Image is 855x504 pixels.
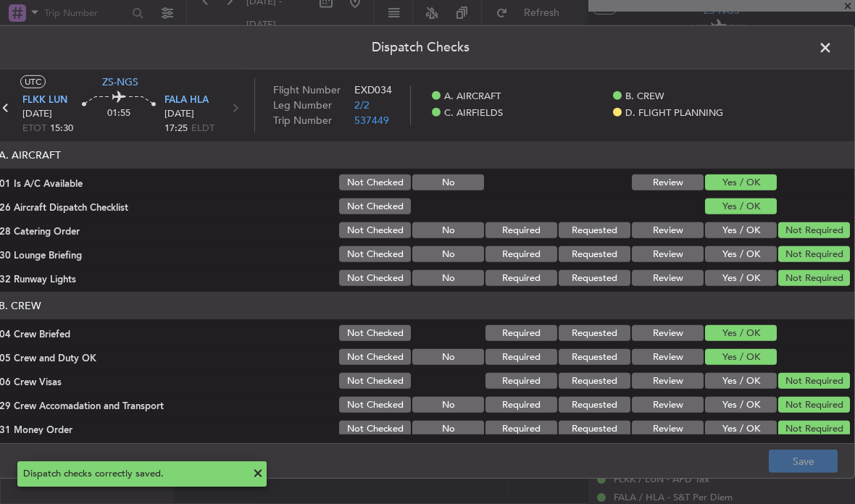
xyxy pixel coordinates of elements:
button: Not Required [778,222,850,238]
button: Yes / OK [705,421,777,437]
button: Not Required [778,421,850,437]
button: Requested [559,397,630,413]
button: Yes / OK [705,373,777,389]
button: Requested [559,246,630,262]
button: Yes / OK [705,222,777,238]
button: Review [632,373,704,389]
button: Yes / OK [705,270,777,286]
button: Yes / OK [705,349,777,365]
button: Review [632,349,704,365]
button: Review [632,175,704,190]
button: Yes / OK [705,325,777,341]
button: Not Required [778,246,850,262]
button: Review [632,222,704,238]
button: Requested [559,421,630,437]
div: Dispatch checks correctly saved. [23,467,245,482]
button: Yes / OK [705,175,777,190]
button: Requested [559,349,630,365]
button: Requested [559,270,630,286]
button: Review [632,421,704,437]
button: Review [632,246,704,262]
span: B. CREW [625,90,664,104]
button: Review [632,397,704,413]
button: Not Required [778,397,850,413]
button: Requested [559,373,630,389]
button: Review [632,325,704,341]
button: Requested [559,325,630,341]
button: Yes / OK [705,246,777,262]
button: Not Required [778,270,850,286]
button: Yes / OK [705,397,777,413]
button: Requested [559,222,630,238]
button: Review [632,270,704,286]
button: Not Required [778,373,850,389]
span: D. FLIGHT PLANNING [625,106,723,120]
button: Yes / OK [705,198,777,214]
